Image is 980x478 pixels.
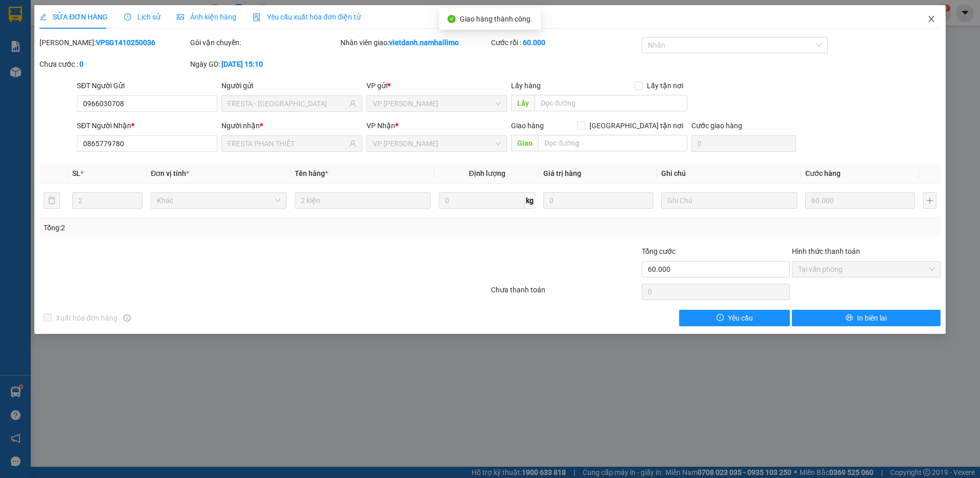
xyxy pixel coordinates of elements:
[340,37,489,48] div: Nhân viên giao:
[798,262,934,277] span: Tại văn phòng
[349,100,356,107] span: user
[691,122,742,130] label: Cước giao hàng
[96,38,155,47] b: VPSG1410250036
[642,247,676,255] span: Tổng cước
[295,169,328,177] span: Tên hàng
[657,164,801,184] th: Ghi chú
[846,314,853,322] span: printer
[511,82,541,90] span: Lấy hàng
[39,37,188,48] div: [PERSON_NAME]:
[39,58,188,70] div: Chưa cước :
[39,13,108,21] span: SỬA ĐƠN HÀNG
[469,169,505,177] span: Định lượng
[511,135,538,151] span: Giao
[927,15,935,23] span: close
[253,13,261,22] img: icon
[221,120,362,131] div: Người nhận
[228,138,346,149] input: Tên người nhận
[717,314,724,322] span: exclamation-circle
[228,98,346,109] input: Tên người gửi
[535,95,688,111] input: Dọc đường
[124,13,131,21] span: clock-circle
[857,312,887,324] span: In biên lai
[585,120,687,131] span: [GEOGRAPHIC_DATA] tận nơi
[366,80,507,91] div: VP gửi
[221,60,263,68] b: [DATE] 15:10
[917,5,946,34] button: Close
[151,169,189,177] span: Đơn vị tính
[373,96,501,111] span: VP Phạm Ngũ Lão
[490,284,641,302] div: Chưa thanh toán
[124,13,160,21] span: Lịch sử
[157,193,280,208] span: Khác
[52,312,121,324] span: Xuất hóa đơn hàng
[349,140,356,147] span: user
[72,169,80,177] span: SL
[447,15,456,23] span: check-circle
[923,192,936,209] button: plus
[511,95,535,111] span: Lấy
[792,247,860,255] label: Hình thức thanh toán
[366,122,395,130] span: VP Nhận
[295,192,431,209] input: VD: Bàn, Ghế
[79,60,84,68] b: 0
[543,169,581,177] span: Giá trị hàng
[44,192,60,209] button: delete
[643,80,687,91] span: Lấy tận nơi
[190,37,339,48] div: Gói vận chuyển:
[373,136,501,151] span: VP Phan Thiết
[728,312,753,324] span: Yêu cầu
[177,13,236,21] span: Ảnh kiện hàng
[805,192,915,209] input: 0
[679,310,790,326] button: exclamation-circleYêu cầu
[491,37,640,48] div: Cước rồi :
[44,222,378,233] div: Tổng: 2
[460,15,533,23] span: Giao hàng thành công.
[523,38,545,47] b: 60.000
[177,13,184,21] span: picture
[792,310,941,326] button: printerIn biên lai
[39,13,47,21] span: edit
[77,120,217,131] div: SĐT Người Nhận
[543,192,653,209] input: 0
[77,80,217,91] div: SĐT Người Gửi
[525,192,535,209] span: kg
[511,122,544,130] span: Giao hàng
[221,80,362,91] div: Người gửi
[805,169,841,177] span: Cước hàng
[661,192,797,209] input: Ghi Chú
[691,135,796,152] input: Cước giao hàng
[190,58,339,70] div: Ngày GD:
[253,13,361,21] span: Yêu cầu xuất hóa đơn điện tử
[389,38,459,47] b: vietdanh.namhailimo
[124,314,131,322] span: info-circle
[538,135,688,151] input: Dọc đường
